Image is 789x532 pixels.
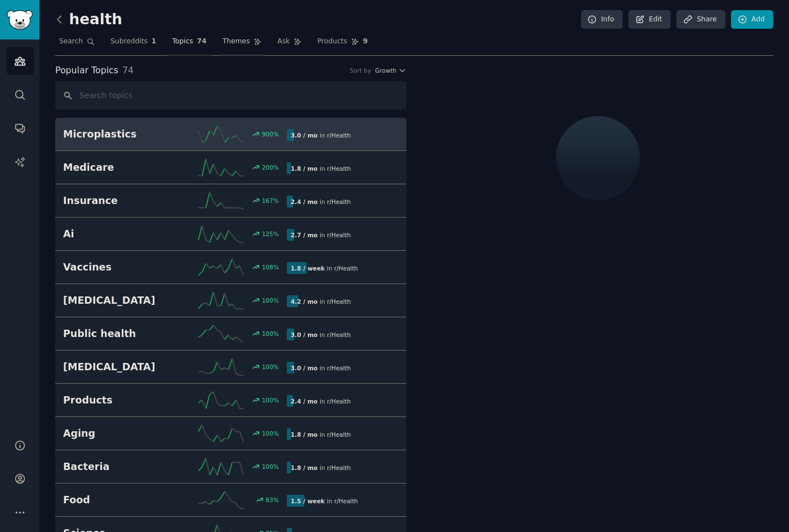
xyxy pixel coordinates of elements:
[63,460,175,474] h2: Bacteria
[287,295,355,307] div: in
[327,298,351,305] span: r/ Health
[168,33,210,56] a: Topics74
[327,464,351,471] span: r/ Health
[731,10,773,29] a: Add
[262,163,279,171] div: 200 %
[291,198,318,205] b: 2.4 / mo
[265,496,278,504] div: 83 %
[55,218,406,251] a: Ai125%2.7 / moin r/Health
[628,10,671,29] a: Edit
[262,363,279,371] div: 100 %
[291,232,318,238] b: 2.7 / mo
[63,161,175,175] h2: Medicare
[110,37,148,47] span: Subreddits
[7,10,33,30] img: GummySearch logo
[262,230,279,238] div: 125 %
[107,33,160,56] a: Subreddits1
[327,232,351,238] span: r/ Health
[363,37,368,47] span: 9
[287,495,362,507] div: in
[287,129,355,141] div: in
[55,151,406,184] a: Medicare200%1.8 / moin r/Health
[291,331,318,338] b: 3.0 / mo
[55,11,122,29] h2: health
[223,37,250,47] span: Themes
[262,330,279,338] div: 100 %
[122,65,134,76] span: 74
[287,229,355,241] div: in
[327,431,351,438] span: r/ Health
[287,395,355,407] div: in
[327,165,351,172] span: r/ Health
[63,127,175,141] h2: Microplastics
[327,132,351,139] span: r/ Health
[262,263,279,271] div: 108 %
[63,493,175,507] h2: Food
[287,462,355,473] div: in
[59,37,83,47] span: Search
[291,498,325,504] b: 1.5 / week
[291,265,325,272] b: 1.8 / week
[63,227,175,241] h2: Ai
[262,197,279,205] div: 167 %
[327,365,351,371] span: r/ Health
[350,66,371,74] div: Sort by
[55,351,406,384] a: [MEDICAL_DATA]100%3.0 / moin r/Health
[219,33,266,56] a: Themes
[327,198,351,205] span: r/ Health
[327,331,351,338] span: r/ Health
[55,450,406,484] a: Bacteria100%1.8 / moin r/Health
[63,360,175,374] h2: [MEDICAL_DATA]
[287,362,355,374] div: in
[63,294,175,308] h2: [MEDICAL_DATA]
[55,484,406,517] a: Food83%1.5 / weekin r/Health
[152,37,157,47] span: 1
[262,463,279,471] div: 100 %
[197,37,207,47] span: 74
[55,284,406,317] a: [MEDICAL_DATA]100%4.2 / moin r/Health
[291,165,318,172] b: 1.8 / mo
[287,262,362,274] div: in
[287,329,355,340] div: in
[63,260,175,274] h2: Vaccines
[55,33,99,56] a: Search
[277,37,290,47] span: Ask
[581,10,623,29] a: Info
[262,429,279,437] div: 100 %
[291,398,318,405] b: 2.4 / mo
[291,431,318,438] b: 1.8 / mo
[55,417,406,450] a: Aging100%1.8 / moin r/Health
[55,118,406,151] a: Microplastics900%3.0 / moin r/Health
[273,33,305,56] a: Ask
[291,464,318,471] b: 1.8 / mo
[676,10,725,29] a: Share
[63,427,175,441] h2: Aging
[291,365,318,371] b: 3.0 / mo
[334,498,358,504] span: r/ Health
[287,428,355,440] div: in
[63,327,175,341] h2: Public health
[287,196,355,207] div: in
[291,132,318,139] b: 3.0 / mo
[55,384,406,417] a: Products100%2.4 / moin r/Health
[313,33,371,56] a: Products9
[262,296,279,304] div: 100 %
[55,81,406,110] input: Search topics
[262,396,279,404] div: 100 %
[262,130,279,138] div: 900 %
[55,251,406,284] a: Vaccines108%1.8 / weekin r/Health
[55,317,406,351] a: Public health100%3.0 / moin r/Health
[172,37,193,47] span: Topics
[63,194,175,208] h2: Insurance
[63,393,175,407] h2: Products
[375,66,406,74] button: Growth
[291,298,318,305] b: 4.2 / mo
[287,162,355,174] div: in
[55,184,406,218] a: Insurance167%2.4 / moin r/Health
[375,66,396,74] span: Growth
[55,64,118,78] span: Popular Topics
[317,37,347,47] span: Products
[327,398,351,405] span: r/ Health
[334,265,358,272] span: r/ Health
